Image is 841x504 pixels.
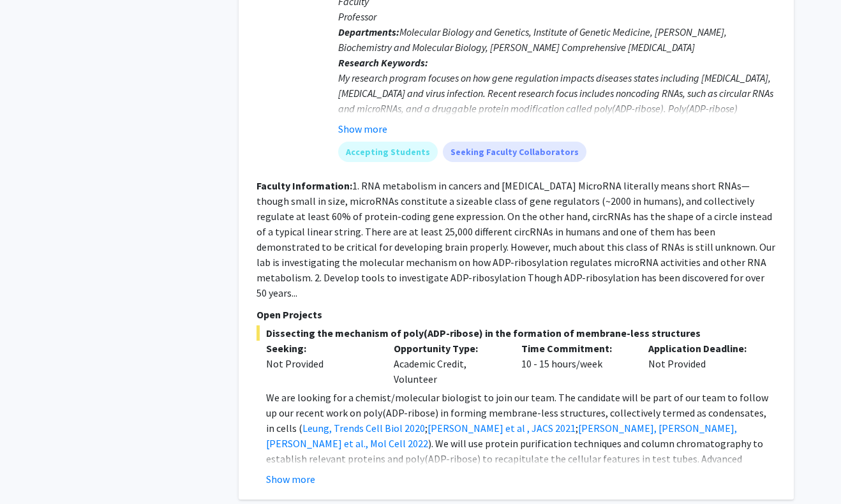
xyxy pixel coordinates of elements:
[257,179,775,299] fg-read-more: 1. RNA metabolism in cancers and [MEDICAL_DATA] MicroRNA literally means short RNAs—though small ...
[302,422,425,434] a: Leung, Trends Cell Biol 2020
[394,341,502,356] p: Opportunity Type:
[338,9,776,24] p: Professor
[338,26,727,54] span: Molecular Biology and Genetics, Institute of Genetic Medicine, [PERSON_NAME], Biochemistry and Mo...
[257,325,776,341] span: Dissecting the mechanism of poly(ADP-ribose) in the formation of membrane-less structures
[338,142,438,162] mat-chip: Accepting Students
[338,121,387,137] button: Show more
[648,341,757,356] p: Application Deadline:
[338,56,428,69] b: Research Keywords:
[443,142,586,162] mat-chip: Seeking Faculty Collaborators
[338,70,776,208] div: My research program focuses on how gene regulation impacts diseases states including [MEDICAL_DAT...
[10,447,54,494] iframe: Chat
[257,179,352,192] b: Faculty Information:
[266,471,315,487] button: Show more
[428,422,576,434] a: [PERSON_NAME] et al , JACS 2021
[639,341,766,387] div: Not Provided
[257,307,776,322] p: Open Projects
[266,356,375,371] div: Not Provided
[521,341,630,356] p: Time Commitment:
[512,341,639,387] div: 10 - 15 hours/week
[384,341,512,387] div: Academic Credit, Volunteer
[266,341,375,356] p: Seeking:
[266,390,776,497] p: We are looking for a chemist/molecular biologist to join our team. The candidate will be part of ...
[338,26,399,38] b: Departments:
